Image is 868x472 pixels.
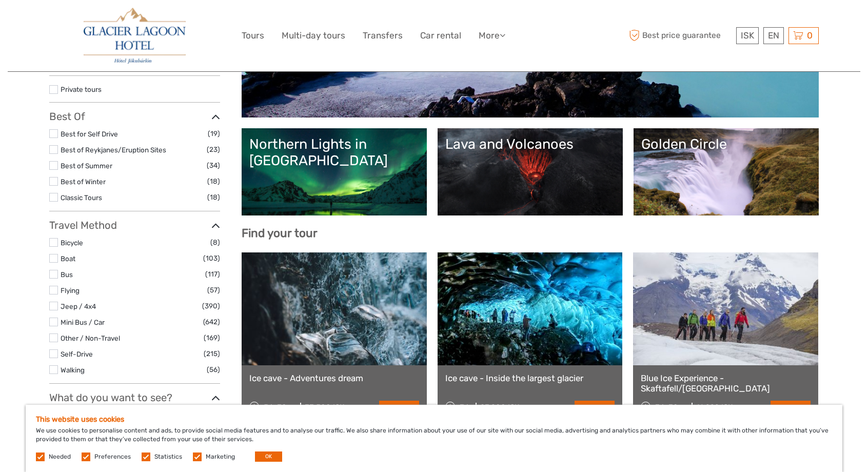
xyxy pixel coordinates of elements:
span: (8) [210,237,220,248]
img: 2790-86ba44ba-e5e5-4a53-8ab7-28051417b7bc_logo_big.jpg [84,8,185,64]
a: Boat [61,254,75,263]
span: (169) [204,332,220,344]
label: Statistics [154,453,182,461]
div: 33.500 ISK [305,403,344,412]
a: Car rental [420,28,461,43]
h3: Travel Method [49,219,220,231]
a: book now [771,401,811,414]
div: 23.900 ISK [480,403,519,412]
a: book now [379,401,419,414]
a: Jeep / 4x4 [61,302,96,310]
a: Ice cave - Adventures dream [249,373,419,383]
a: book now [575,401,615,414]
a: Bicycle [61,239,83,247]
div: We use cookies to personalise content and ads, to provide social media features and to analyse ou... [26,405,842,472]
span: 3 h [460,403,471,412]
a: Lava and Volcanoes [445,136,615,208]
button: OK [255,451,282,462]
span: (34) [207,160,220,171]
h5: This website uses cookies [36,415,832,424]
div: 16.999 ISK [696,403,733,412]
span: (23) [207,144,220,155]
a: Golden Circle [641,136,811,208]
a: Tours [242,28,264,43]
h3: What do you want to see? [49,391,220,404]
span: (18) [207,191,220,203]
a: Flying [61,286,80,294]
label: Needed [49,453,71,461]
h3: Best Of [49,110,220,123]
a: Classic Tours [61,193,102,202]
span: (642) [203,316,220,328]
a: Best of Reykjanes/Eruption Sites [61,146,166,154]
span: 0 [805,30,814,41]
a: Multi-day tours [282,28,345,43]
div: Lava and Volcanoes [445,136,615,152]
span: 5 h 30 m [264,403,295,412]
div: EN [763,27,784,44]
span: (56) [207,364,220,376]
label: Marketing [206,453,235,461]
div: Golden Circle [641,136,811,152]
a: Lagoons, Nature Baths and Spas [249,38,811,110]
span: 3 h 30 m [655,403,687,412]
a: Best of Winter [61,178,106,186]
a: Walking [61,366,85,374]
a: Other / Non-Travel [61,334,120,342]
a: Northern Lights in [GEOGRAPHIC_DATA] [249,136,419,208]
span: Best price guarantee [626,27,734,44]
a: Blue Ice Experience - Skaftafell/[GEOGRAPHIC_DATA] [641,373,811,394]
a: Bus [61,270,73,279]
a: Ice cave - Inside the largest glacier [445,373,615,383]
span: (103) [203,252,220,264]
a: Private tours [61,85,102,93]
span: (390) [202,300,220,312]
a: Best for Self Drive [61,130,118,138]
a: Self-Drive [61,350,93,358]
b: Find your tour [242,226,318,240]
span: (117) [205,268,220,280]
span: (215) [204,348,220,360]
a: More [479,28,505,43]
a: Best of Summer [61,162,112,170]
div: Northern Lights in [GEOGRAPHIC_DATA] [249,136,419,169]
label: Preferences [94,453,131,461]
span: (18) [207,175,220,187]
a: Transfers [363,28,403,43]
span: ISK [741,30,754,41]
span: (19) [208,128,220,140]
a: Mini Bus / Car [61,318,105,326]
span: (57) [207,284,220,296]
